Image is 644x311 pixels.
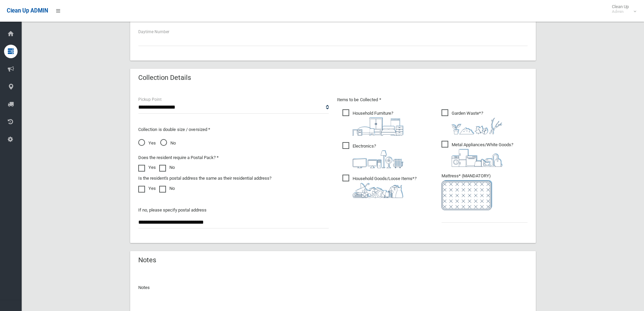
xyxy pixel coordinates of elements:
[452,149,502,167] img: 36c1b0289cb1767239cdd3de9e694f19.png
[353,111,403,136] i: ?
[138,154,219,162] label: Does the resident require a Postal Pack? *
[138,206,207,214] label: If no, please specify postal address
[612,9,629,14] small: Admin
[442,141,513,167] span: Metal Appliances/White Goods
[130,253,164,267] header: Notes
[442,173,528,210] span: Mattress* (MANDATORY)
[138,284,528,292] p: Notes
[452,142,513,167] i: ?
[130,71,199,84] header: Collection Details
[160,139,176,147] span: No
[442,180,492,210] img: e7408bece873d2c1783593a074e5cb2f.png
[138,139,156,147] span: Yes
[353,176,416,198] i: ?
[7,7,48,14] span: Clean Up ADMIN
[353,143,403,168] i: ?
[138,174,271,182] label: Is the resident's postal address the same as their residential address?
[342,142,403,168] span: Electronics
[353,183,403,198] img: b13cc3517677393f34c0a387616ef184.png
[353,150,403,168] img: 394712a680b73dbc3d2a6a3a7ffe5a07.png
[138,184,156,193] label: Yes
[159,163,175,172] label: No
[609,4,636,14] span: Clean Up
[452,111,502,134] i: ?
[353,117,403,136] img: aa9efdbe659d29b613fca23ba79d85cb.png
[442,109,502,134] span: Garden Waste*
[342,175,416,198] span: Household Goods/Loose Items*
[452,117,502,134] img: 4fd8a5c772b2c999c83690221e5242e0.png
[337,96,528,104] p: Items to be Collected *
[138,126,329,134] p: Collection is double size / oversized *
[342,109,403,136] span: Household Furniture
[159,184,175,193] label: No
[138,163,156,172] label: Yes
